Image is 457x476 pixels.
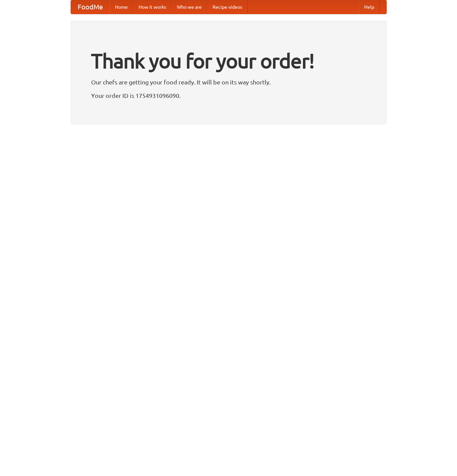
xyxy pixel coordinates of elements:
a: Recipe videos [207,0,247,14]
p: Your order ID is 1754931096090. [91,90,366,101]
a: Help [359,0,380,14]
p: Our chefs are getting your food ready. It will be on its way shortly. [91,77,366,87]
a: FoodMe [71,0,110,14]
a: How it works [133,0,172,14]
a: Home [110,0,133,14]
h1: Thank you for your order! [91,45,366,77]
a: Who we are [172,0,207,14]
